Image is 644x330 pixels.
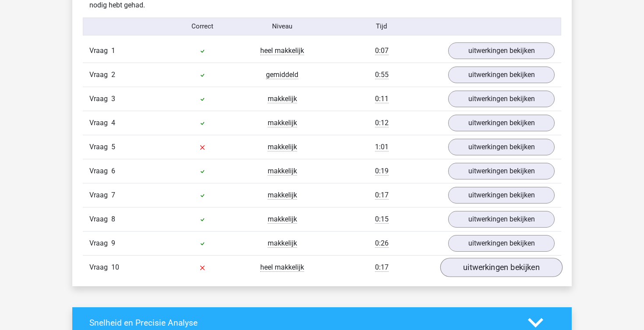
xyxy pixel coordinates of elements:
[163,21,243,32] div: Correct
[89,214,111,225] span: Vraag
[375,215,389,224] span: 0:15
[242,21,322,32] div: Niveau
[111,119,115,127] span: 4
[268,191,297,200] span: makkelijk
[375,119,389,127] span: 0:12
[111,215,115,223] span: 8
[111,143,115,151] span: 5
[375,143,389,151] span: 1:01
[375,167,389,176] span: 0:19
[448,187,555,204] a: uitwerkingen bekijken
[375,191,389,200] span: 0:17
[448,67,555,83] a: uitwerkingen bekijken
[375,239,389,248] span: 0:26
[266,70,298,79] span: gemiddeld
[89,318,515,328] h4: Snelheid en Precisie Analyse
[89,46,111,56] span: Vraag
[448,115,555,131] a: uitwerkingen bekijken
[89,166,111,176] span: Vraag
[268,143,297,151] span: makkelijk
[89,94,111,104] span: Vraag
[89,262,111,273] span: Vraag
[268,119,297,127] span: makkelijk
[260,46,304,55] span: heel makkelijk
[375,46,389,55] span: 0:07
[111,70,115,79] span: 2
[268,167,297,176] span: makkelijk
[375,70,389,79] span: 0:55
[111,239,115,247] span: 9
[448,235,555,252] a: uitwerkingen bekijken
[448,91,555,107] a: uitwerkingen bekijken
[89,118,111,128] span: Vraag
[111,191,115,199] span: 7
[268,239,297,248] span: makkelijk
[448,211,555,228] a: uitwerkingen bekijken
[448,163,555,179] a: uitwerkingen bekijken
[89,190,111,200] span: Vraag
[89,142,111,152] span: Vraag
[268,215,297,224] span: makkelijk
[322,21,442,32] div: Tijd
[268,95,297,103] span: makkelijk
[111,46,115,55] span: 1
[375,95,389,103] span: 0:11
[111,95,115,103] span: 3
[375,263,389,272] span: 0:17
[89,70,111,80] span: Vraag
[111,167,115,175] span: 6
[89,238,111,249] span: Vraag
[111,263,119,271] span: 10
[448,139,555,155] a: uitwerkingen bekijken
[448,42,555,59] a: uitwerkingen bekijken
[440,258,563,277] a: uitwerkingen bekijken
[260,263,304,272] span: heel makkelijk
